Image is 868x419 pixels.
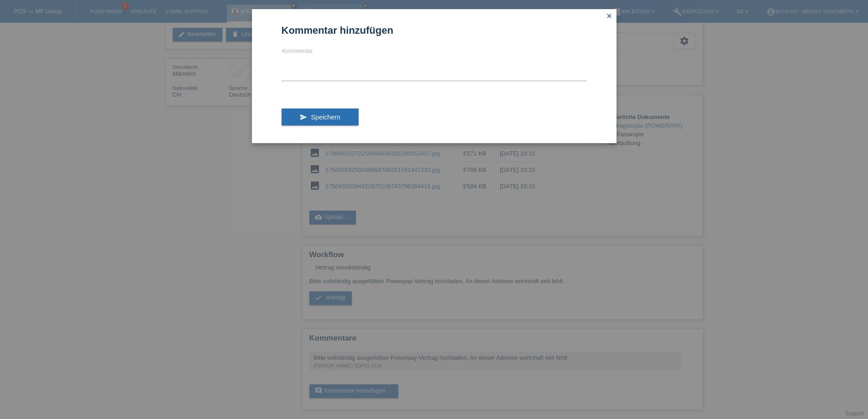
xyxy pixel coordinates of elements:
[603,11,615,22] a: close
[606,12,613,20] i: close
[311,114,340,121] span: Speichern
[282,25,587,36] h1: Kommentar hinzufügen
[282,109,359,126] button: send Speichern
[300,114,307,121] i: send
